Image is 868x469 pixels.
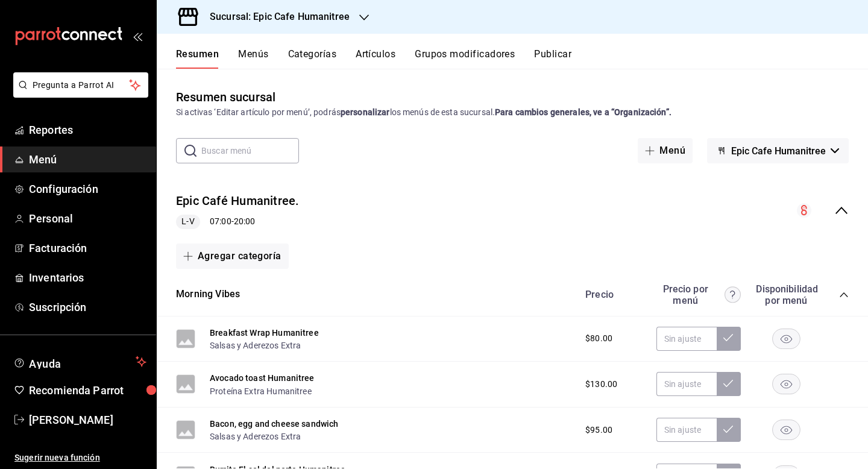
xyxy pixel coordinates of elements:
button: Epic Cafe Humanitree [707,138,849,163]
button: Epic Café Humanitree. [176,192,300,210]
button: Morning Vibes [176,288,240,301]
span: Ayuda [29,354,131,369]
input: Sin ajuste [656,372,717,396]
span: $80.00 [585,332,612,345]
span: $130.00 [585,378,617,391]
button: Avocado toast Humanitree [210,372,315,384]
span: $95.00 [585,424,612,436]
div: 07:00 - 20:00 [176,215,300,229]
div: Precio por menú [656,283,741,306]
div: Resumen sucursal [176,88,275,106]
button: Salsas y Aderezos Extra [210,339,301,351]
button: Pregunta a Parrot AI [13,72,148,98]
input: Sin ajuste [656,418,717,442]
input: Sin ajuste [656,327,717,351]
input: Buscar menú [201,139,299,163]
button: Proteína Extra Humanitree [210,385,312,397]
span: Sugerir nueva función [14,452,146,464]
div: collapse-menu-row [157,183,868,239]
span: Suscripción [29,299,146,315]
button: Artículos [356,48,395,69]
strong: personalizar [341,107,390,117]
strong: Para cambios generales, ve a “Organización”. [495,107,671,117]
span: L-V [177,215,199,228]
h3: Sucursal: Epic Cafe Humanitree [200,10,350,24]
button: Categorías [288,48,337,69]
button: Breakfast Wrap Humanitree [210,327,319,339]
span: Pregunta a Parrot AI [33,79,130,92]
button: Menús [238,48,268,69]
div: Disponibilidad por menú [756,283,816,306]
span: Personal [29,210,146,227]
button: collapse-category-row [839,290,849,300]
button: Agregar categoría [176,244,289,269]
div: navigation tabs [176,48,868,69]
button: Bacon, egg and cheese sandwich [210,418,339,430]
span: Menú [29,151,146,168]
span: Epic Cafe Humanitree [731,145,826,157]
span: Inventarios [29,269,146,286]
button: Grupos modificadores [415,48,515,69]
button: Salsas y Aderezos Extra [210,430,301,442]
button: Publicar [534,48,571,69]
div: Precio [573,289,650,300]
button: Resumen [176,48,219,69]
div: Si activas ‘Editar artículo por menú’, podrás los menús de esta sucursal. [176,106,849,119]
span: Facturación [29,240,146,256]
span: Recomienda Parrot [29,382,146,398]
span: Reportes [29,122,146,138]
span: [PERSON_NAME] [29,412,146,428]
button: open_drawer_menu [133,31,142,41]
button: Menú [638,138,693,163]
span: Configuración [29,181,146,197]
a: Pregunta a Parrot AI [8,87,148,100]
